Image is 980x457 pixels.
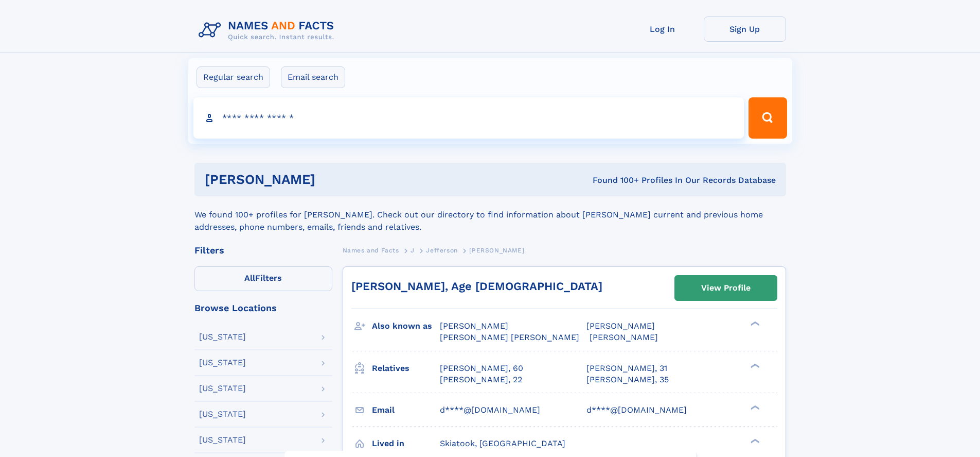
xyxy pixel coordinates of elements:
[193,97,744,139] input: search input
[426,247,457,254] span: Jefferson
[372,360,440,377] h3: Relatives
[199,359,246,367] div: [US_STATE]
[351,280,602,293] a: [PERSON_NAME], Age [DEMOGRAPHIC_DATA]
[199,436,246,444] div: [US_STATE]
[586,363,667,374] a: [PERSON_NAME], 31
[199,384,246,393] div: [US_STATE]
[205,173,454,186] h1: [PERSON_NAME]
[748,437,760,444] div: ❯
[748,320,760,327] div: ❯
[586,321,655,331] span: [PERSON_NAME]
[281,66,345,88] label: Email search
[199,410,246,418] div: [US_STATE]
[440,374,522,385] a: [PERSON_NAME], 22
[704,16,786,42] a: Sign Up
[372,401,440,419] h3: Email
[454,175,776,186] div: Found 100+ Profiles In Our Records Database
[748,362,760,369] div: ❯
[343,244,399,257] a: Names and Facts
[411,244,415,257] a: J
[701,276,751,300] div: View Profile
[590,332,658,342] span: [PERSON_NAME]
[194,196,786,233] div: We found 100+ profiles for [PERSON_NAME]. Check out our directory to find information about [PERS...
[586,374,669,385] a: [PERSON_NAME], 35
[749,97,787,139] button: Search Button
[440,321,508,331] span: [PERSON_NAME]
[748,404,760,411] div: ❯
[194,266,332,291] label: Filters
[372,435,440,452] h3: Lived in
[411,247,415,254] span: J
[199,333,246,341] div: [US_STATE]
[675,276,777,300] a: View Profile
[197,66,270,88] label: Regular search
[244,273,255,283] span: All
[440,363,523,374] a: [PERSON_NAME], 60
[194,16,343,44] img: Logo Names and Facts
[372,317,440,335] h3: Also known as
[440,332,579,342] span: [PERSON_NAME] [PERSON_NAME]
[621,16,704,42] a: Log In
[469,247,524,254] span: [PERSON_NAME]
[194,303,332,313] div: Browse Locations
[440,438,565,448] span: Skiatook, [GEOGRAPHIC_DATA]
[426,244,457,257] a: Jefferson
[194,246,332,255] div: Filters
